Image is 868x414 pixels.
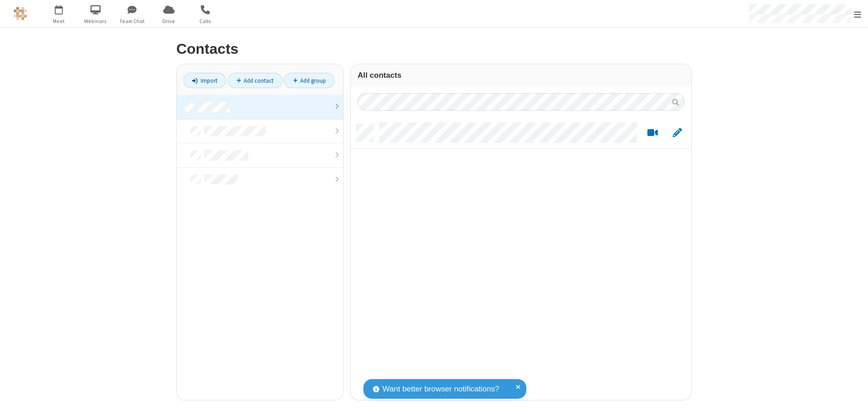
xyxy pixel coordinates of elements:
a: Add contact [228,73,283,88]
h3: All contacts [358,71,684,80]
span: Want better browser notifications? [382,383,499,395]
span: Calls [189,17,222,25]
h2: Contacts [176,41,692,57]
span: Webinars [79,17,113,25]
span: Drive [152,17,186,25]
span: Meet [42,17,76,25]
span: Team Chat [115,17,149,25]
a: Import [184,73,226,88]
button: Edit [668,127,686,139]
img: QA Selenium DO NOT DELETE OR CHANGE [14,7,27,20]
button: Start a video meeting [644,127,661,139]
a: Add group [284,73,335,88]
div: grid [351,118,691,400]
